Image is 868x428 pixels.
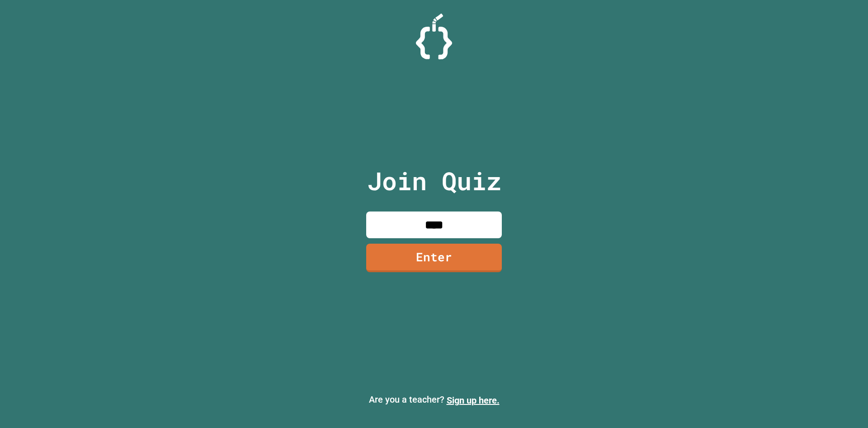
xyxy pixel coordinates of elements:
[447,395,500,406] a: Sign up here.
[7,393,861,407] p: Are you a teacher?
[793,352,859,391] iframe: chat widget
[830,392,859,419] iframe: chat widget
[416,14,452,59] img: Logo.svg
[367,162,501,200] p: Join Quiz
[366,244,502,272] a: Enter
